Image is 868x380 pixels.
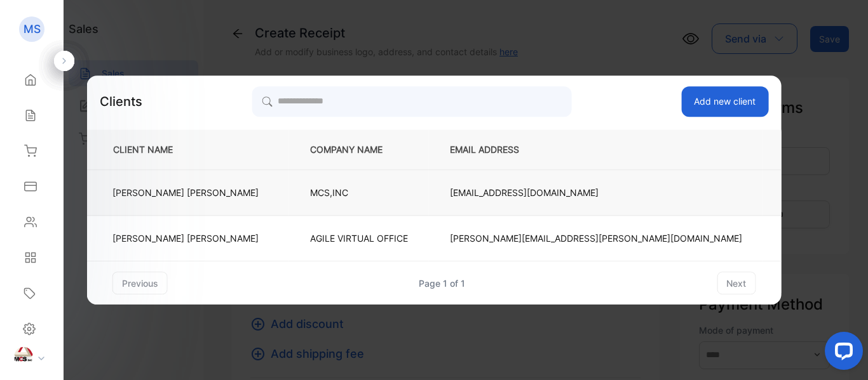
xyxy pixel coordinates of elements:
[100,92,142,111] p: Clients
[681,86,768,117] button: Add new client
[112,186,259,199] p: [PERSON_NAME] [PERSON_NAME]
[14,347,33,366] img: profile
[815,327,868,380] iframe: LiveChat chat widget
[310,232,408,245] p: AGILE VIRTUAL OFFICE
[310,143,408,156] p: COMPANY NAME
[450,232,742,245] p: [PERSON_NAME][EMAIL_ADDRESS][PERSON_NAME][DOMAIN_NAME]
[24,21,41,37] p: MS
[310,186,408,199] p: MCS,INC
[419,277,465,290] div: Page 1 of 1
[112,232,259,245] p: [PERSON_NAME] [PERSON_NAME]
[450,186,742,199] p: [EMAIL_ADDRESS][DOMAIN_NAME]
[450,143,742,156] p: EMAIL ADDRESS
[108,143,268,156] p: CLIENT NAME
[717,272,756,294] button: next
[112,272,168,294] button: previous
